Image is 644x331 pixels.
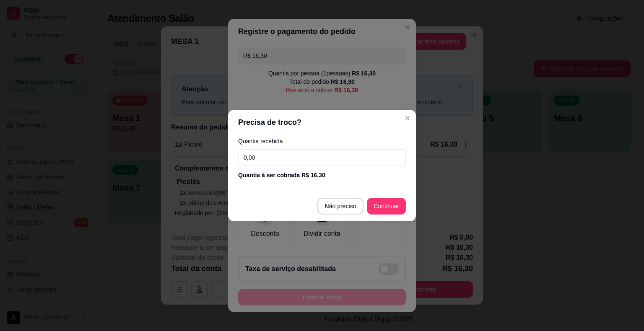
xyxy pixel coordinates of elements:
[401,111,414,125] button: Close
[317,198,364,215] button: Não preciso
[238,171,406,179] div: Quantia à ser cobrada R$ 16,30
[238,138,406,144] label: Quantia recebida
[367,198,406,215] button: Continuar
[228,110,416,135] header: Precisa de troco?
